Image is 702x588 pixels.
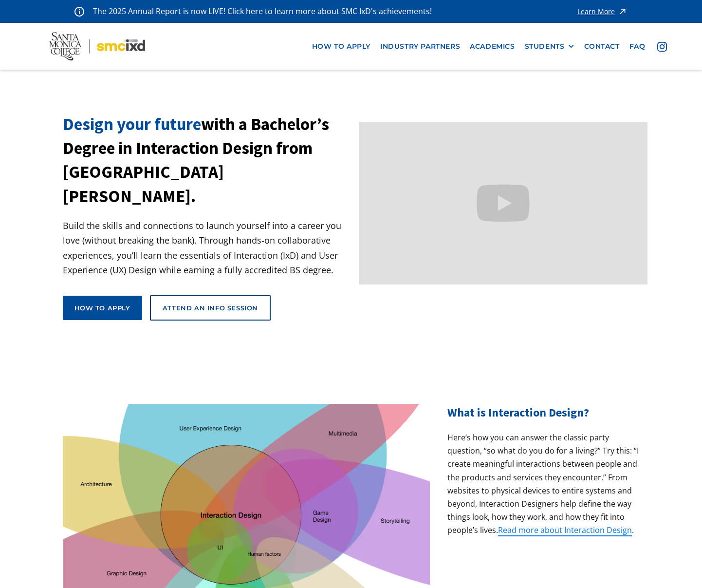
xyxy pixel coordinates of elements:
[525,42,565,51] div: STUDENTS
[93,5,433,18] p: The 2025 Annual Report is now LIVE! Click here to learn more about SMC IxD's achievements!
[63,113,351,208] h1: with a Bachelor’s Degree in Interaction Design from [GEOGRAPHIC_DATA][PERSON_NAME].
[447,404,639,421] h2: What is Interaction Design?
[577,5,628,18] a: Learn More
[63,218,351,278] p: Build the skills and connections to launch yourself into a career you love (without breaking the ...
[525,42,574,51] div: STUDENTS
[359,122,647,285] iframe: Design your future with a Bachelor's Degree in Interaction Design from Santa Monica College
[63,114,201,135] span: Design your future
[447,431,639,537] p: Here’s how you can answer the classic party question, “so what do you do for a living?” Try this:...
[49,32,145,60] img: Santa Monica College - SMC IxD logo
[657,42,667,52] img: icon - instagram
[577,8,615,15] div: Learn More
[150,295,271,321] a: Attend an Info Session
[498,525,632,536] a: Read more about Interaction Design
[307,38,375,56] a: how to apply
[74,6,84,17] img: icon - information - alert
[618,5,628,18] img: icon - arrow - alert
[625,38,650,56] a: faq
[375,38,465,56] a: industry partners
[63,296,142,320] a: How to apply
[465,38,519,56] a: Academics
[74,303,130,312] div: How to apply
[163,303,258,312] div: Attend an Info Session
[579,38,625,56] a: contact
